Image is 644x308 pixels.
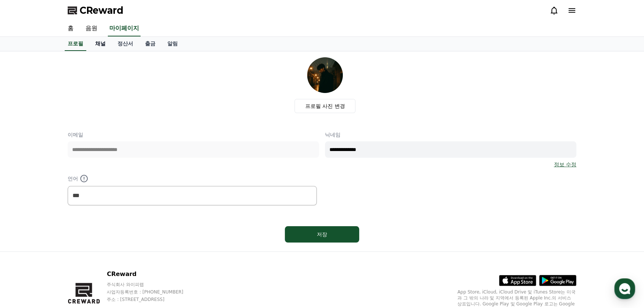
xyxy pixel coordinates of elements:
p: 주식회사 와이피랩 [107,282,197,288]
button: 저장 [285,226,359,243]
span: CReward [80,4,123,16]
a: 프로필 [65,37,86,51]
a: 마이페이지 [108,21,141,36]
a: CReward [68,4,123,16]
a: 정산서 [112,37,139,51]
a: 알림 [161,37,184,51]
img: profile_image [307,57,343,93]
p: 주소 : [STREET_ADDRESS] [107,296,197,302]
p: CReward [107,270,197,279]
a: 정보 수정 [554,161,576,168]
p: 이메일 [68,131,319,138]
a: 출금 [139,37,161,51]
a: 홈 [62,21,80,36]
div: 저장 [300,231,344,238]
span: 설정 [115,247,124,253]
p: 닉네임 [325,131,576,138]
a: 대화 [49,236,96,254]
p: 언어 [68,174,319,183]
label: 프로필 사진 변경 [294,99,356,113]
a: 설정 [96,236,143,254]
a: 채널 [89,37,112,51]
p: 사업자등록번호 : [PHONE_NUMBER] [107,289,197,295]
span: 홈 [23,247,28,253]
a: 음원 [80,21,103,36]
span: 대화 [68,247,77,253]
a: 홈 [2,236,49,254]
